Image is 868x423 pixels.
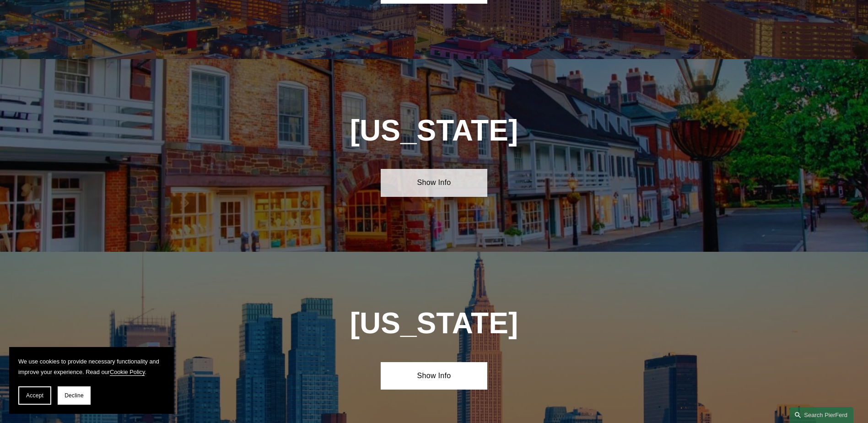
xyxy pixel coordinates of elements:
[301,307,567,340] h1: [US_STATE]
[26,392,43,399] span: Accept
[9,347,174,414] section: Cookie banner
[381,169,487,196] a: Show Info
[18,356,165,377] p: We use cookies to provide necessary functionality and improve your experience. Read our .
[18,386,51,405] button: Accept
[301,114,567,147] h1: [US_STATE]
[789,407,853,423] a: Search this site
[381,362,487,390] a: Show Info
[58,386,91,405] button: Decline
[65,392,84,399] span: Decline
[110,369,145,375] a: Cookie Policy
